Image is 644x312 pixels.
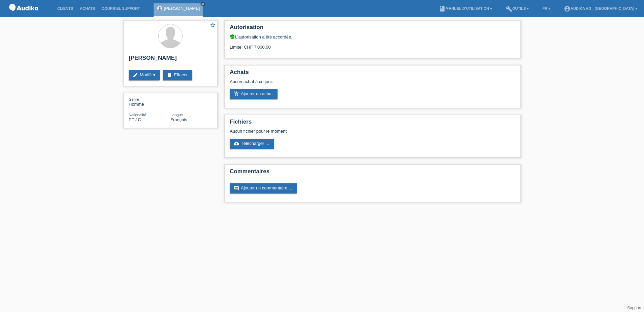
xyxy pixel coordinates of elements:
a: account_circleAudika AG - [GEOGRAPHIC_DATA] ▾ [560,6,641,10]
i: build [506,5,512,12]
a: bookManuel d’utilisation ▾ [436,6,495,10]
i: edit [133,72,138,78]
div: Limite: CHF 7'000.00 [230,40,515,50]
a: FR ▾ [539,6,554,10]
div: Homme [129,97,170,107]
i: book [439,5,446,12]
a: commentAjouter un commentaire ... [230,183,297,193]
i: add_shopping_cart [234,91,239,97]
i: star_border [210,22,216,28]
h2: Achats [230,69,515,79]
a: Achats [76,6,98,10]
a: POS — MF Group [7,13,40,18]
i: delete [167,72,172,78]
a: Courriel Support [98,6,143,10]
a: Support [627,306,641,310]
h2: [PERSON_NAME] [129,55,212,65]
i: close [201,2,204,6]
a: buildOutils ▾ [502,6,532,10]
i: cloud_upload [234,141,239,146]
a: [PERSON_NAME] [164,6,200,11]
a: close [200,2,205,6]
a: deleteEffacer [163,70,192,80]
h2: Fichiers [230,119,515,129]
a: add_shopping_cartAjouter un achat [230,89,278,99]
span: Nationalité [129,113,146,117]
a: star_border [210,22,216,29]
div: Aucun fichier pour le moment [230,129,436,134]
i: comment [234,185,239,191]
a: cloud_uploadTélécharger ... [230,139,274,149]
span: Portugal / C / 01.08.2001 [129,117,141,122]
span: Langue [170,113,183,117]
i: account_circle [564,5,571,12]
div: Aucun achat à ce jour. [230,79,515,89]
span: Genre [129,97,139,101]
i: verified_user [230,34,235,40]
h2: Autorisation [230,24,515,34]
span: Français [170,117,187,122]
div: L’autorisation a été accordée. [230,34,515,40]
a: editModifier [129,70,160,80]
h2: Commentaires [230,168,515,178]
a: Clients [54,6,76,10]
